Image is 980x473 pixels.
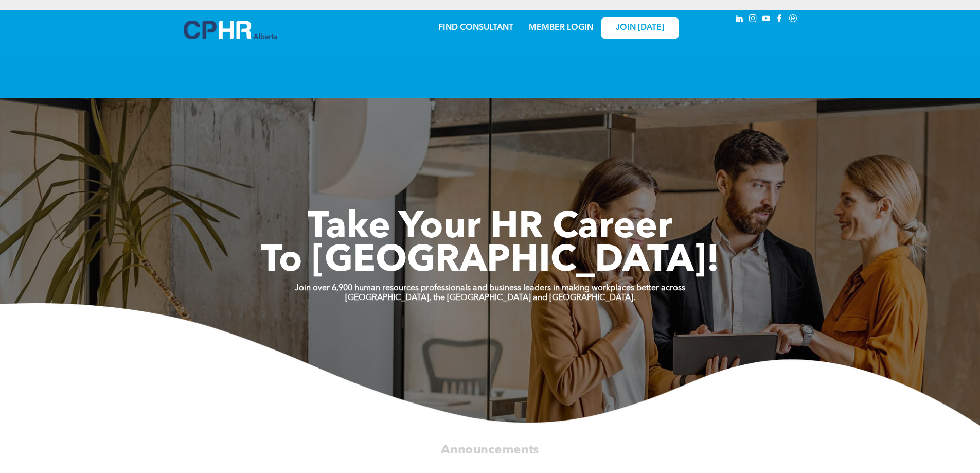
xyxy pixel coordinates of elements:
a: MEMBER LOGIN [529,24,593,32]
span: Take Your HR Career [308,209,672,247]
span: To [GEOGRAPHIC_DATA]! [261,243,720,280]
strong: [GEOGRAPHIC_DATA], the [GEOGRAPHIC_DATA] and [GEOGRAPHIC_DATA]. [345,294,635,302]
a: facebook [774,13,786,27]
a: FIND CONSULTANT [438,24,513,32]
a: instagram [747,13,759,27]
strong: Join over 6,900 human resources professionals and business leaders in making workplaces better ac... [295,284,685,292]
a: youtube [761,13,772,27]
img: A blue and white logo for cp alberta [184,21,277,39]
span: Announcements [441,444,539,456]
a: linkedin [734,13,745,27]
a: JOIN [DATE] [601,17,679,39]
a: Social network [788,13,799,27]
span: JOIN [DATE] [616,23,664,33]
